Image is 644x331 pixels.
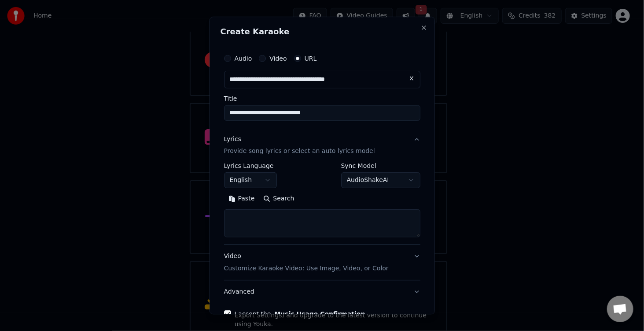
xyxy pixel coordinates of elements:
label: I accept the [235,311,365,317]
button: LyricsProvide song lyrics or select an auto lyrics model [224,128,420,163]
button: Search [259,192,298,206]
label: Title [224,95,420,102]
p: Customize Karaoke Video: Use Image, Video, or Color [224,265,389,273]
div: Lyrics [224,135,241,144]
div: LyricsProvide song lyrics or select an auto lyrics model [224,163,420,245]
label: URL [305,55,317,62]
button: Advanced [224,281,420,304]
p: Provide song lyrics or select an auto lyrics model [224,147,375,156]
label: Audio [235,55,252,62]
label: Sync Model [341,163,420,169]
label: Lyrics Language [224,163,277,169]
button: Paste [224,192,259,206]
button: VideoCustomize Karaoke Video: Use Image, Video, or Color [224,245,420,280]
button: I accept the [274,311,365,317]
h2: Create Karaoke [221,28,424,36]
div: Video [224,252,389,273]
label: Video [269,55,287,62]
